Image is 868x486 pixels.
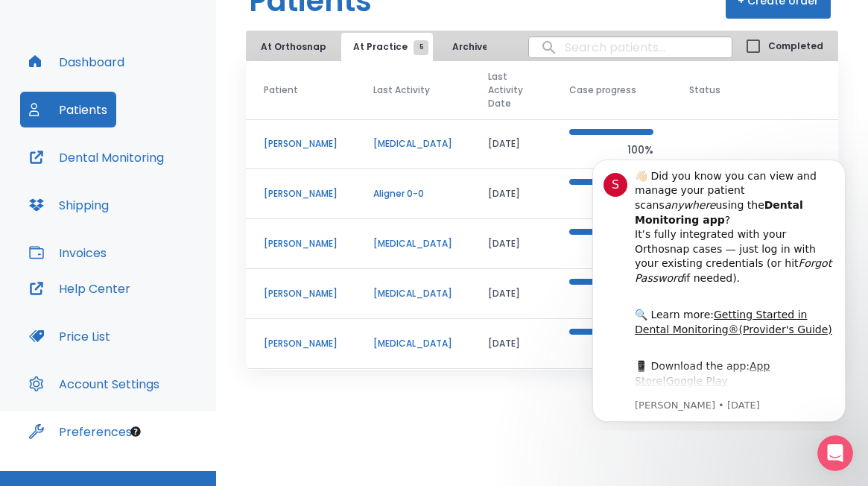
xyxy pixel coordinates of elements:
[264,287,338,300] p: [PERSON_NAME]
[569,191,653,209] p: 100%
[373,137,452,151] p: [MEDICAL_DATA]
[436,33,510,61] button: Archived
[569,291,653,309] p: 100%
[129,425,142,438] div: Tooltip anchor
[20,92,116,127] button: Patients
[20,235,115,271] button: Invoices
[264,137,338,151] p: [PERSON_NAME]
[470,319,551,369] td: [DATE]
[569,241,653,259] p: 100%
[20,366,168,402] button: Account Settings
[470,119,551,169] td: [DATE]
[249,33,487,61] div: tabs
[569,83,636,97] span: Case progress
[373,337,452,350] p: [MEDICAL_DATA]
[570,146,868,431] iframe: Intercom notifications message
[569,341,653,359] p: 100%
[20,187,118,223] button: Shipping
[569,141,653,159] p: 100%
[470,169,551,219] td: [DATE]
[65,214,200,241] a: App Store
[20,414,141,449] button: Preferences
[488,70,523,110] span: Last Activity Date
[264,83,298,97] span: Patient
[373,83,430,97] span: Last Activity
[768,40,823,53] span: Completed
[373,287,452,300] p: [MEDICAL_DATA]
[817,435,853,471] iframe: Intercom live chat
[373,187,452,201] p: Aligner 0-0
[470,219,551,269] td: [DATE]
[264,337,338,350] p: [PERSON_NAME]
[689,83,720,97] span: Status
[20,318,119,354] button: Price List
[414,40,428,55] span: 5
[20,44,133,80] button: Dashboard
[264,237,338,250] p: [PERSON_NAME]
[264,187,338,201] p: [PERSON_NAME]
[20,271,139,306] button: Help Center
[373,237,452,250] p: [MEDICAL_DATA]
[20,139,173,175] button: Dental Monitoring
[470,269,551,319] td: [DATE]
[353,40,421,54] span: At Practice
[529,33,732,62] input: search
[96,229,158,241] a: Google Play
[249,33,338,61] button: At Orthosnap
[65,253,264,266] p: Message from Stephany, sent 2w ago
[65,213,264,286] div: 📱 Download the app: | ​ Let us know if you need help getting started!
